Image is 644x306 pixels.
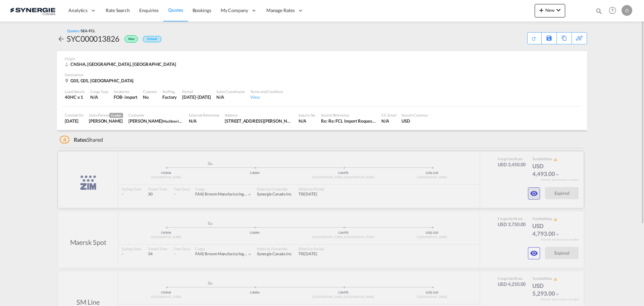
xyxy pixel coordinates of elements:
md-icon: icon-eye [530,249,538,257]
div: Load Details [65,89,85,94]
div: Default [143,36,161,42]
div: 143 Léon Vachon St-Lambert de Lauzon, QC Canada G0S 2W0 [225,118,293,124]
div: Terms and Condition [250,89,283,94]
div: Search Currency [401,113,428,118]
span: Analytics [68,7,88,14]
div: Sales Person [89,113,123,118]
div: Period [182,89,211,94]
div: No [143,94,157,100]
div: Incoterms [114,89,138,94]
div: Sales Coordinator [216,89,245,94]
span: 4 [60,136,69,143]
button: icon-plus 400-fgNewicon-chevron-down [535,4,565,17]
span: Won [128,37,136,43]
div: External Reference [189,113,219,118]
div: CC Email [381,113,396,118]
div: O [622,5,632,16]
span: CNSHA, [GEOGRAPHIC_DATA], [GEOGRAPHIC_DATA] [70,61,176,67]
div: View [250,94,283,100]
div: Cargo Type [90,89,108,94]
div: - import [122,94,138,100]
md-icon: icon-plus 400-fg [537,6,545,14]
div: Karen Mercier [89,118,123,124]
div: Francois-Pierre Boutet [128,118,183,124]
div: icon-arrow-left [57,33,67,44]
span: Rate Search [106,7,130,13]
div: Created On [65,113,84,118]
span: New [537,7,562,13]
div: FOB [114,94,122,100]
div: N/A [381,118,396,124]
div: Help [607,5,622,17]
div: CNSHA, Shanghai, Asia Pacific [65,61,178,67]
div: Quotes /SEA-FCL [67,28,95,33]
button: icon-eye [528,187,540,200]
div: Search Reference [321,113,376,118]
img: 1f56c880d42311ef80fc7dca854c8e59.png [10,3,55,18]
div: Re: Re: FCL Import Request for Quote standard 40’ container from China [321,118,376,124]
div: Save As Template [542,33,556,44]
button: icon-eye [528,247,540,259]
div: Stuffing [162,89,177,94]
md-icon: icon-eye [530,189,538,198]
div: icon-magnify [595,7,603,17]
md-icon: icon-magnify [595,7,603,15]
div: SYC000013826 [67,33,119,44]
span: Quotes [168,7,183,13]
div: Factory Stuffing [162,94,177,100]
div: G0S, G0S, Canada [65,78,135,84]
div: 5 Aug 2025 [65,118,84,124]
div: 14 Aug 2025 [182,94,211,100]
span: Help [607,5,618,16]
span: SEA-FCL [81,29,95,33]
div: Origin [65,56,579,61]
div: USD [401,118,428,124]
span: Creator [109,113,123,118]
div: N/A [299,118,316,124]
div: Address [225,113,293,118]
span: Rates [74,136,87,143]
div: Won [119,33,140,44]
span: Machinerie Soudogaz [162,118,197,124]
span: My Company [221,7,248,14]
span: Bookings [193,7,211,13]
div: Inquiry No. [299,113,316,118]
md-icon: icon-refresh [530,35,537,42]
span: Enquiries [139,7,159,13]
div: N/A [216,94,245,100]
div: Customer [128,113,183,118]
div: N/A [90,94,108,100]
div: Destination [65,72,579,77]
div: Shared [60,136,103,143]
div: Quote PDF is not available at this time [531,33,538,41]
div: 40HC x 1 [65,94,85,100]
div: Customs [143,89,157,94]
md-icon: icon-chevron-down [554,6,562,14]
div: N/A [189,118,219,124]
md-icon: icon-arrow-left [57,35,65,43]
span: Manage Rates [266,7,295,14]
